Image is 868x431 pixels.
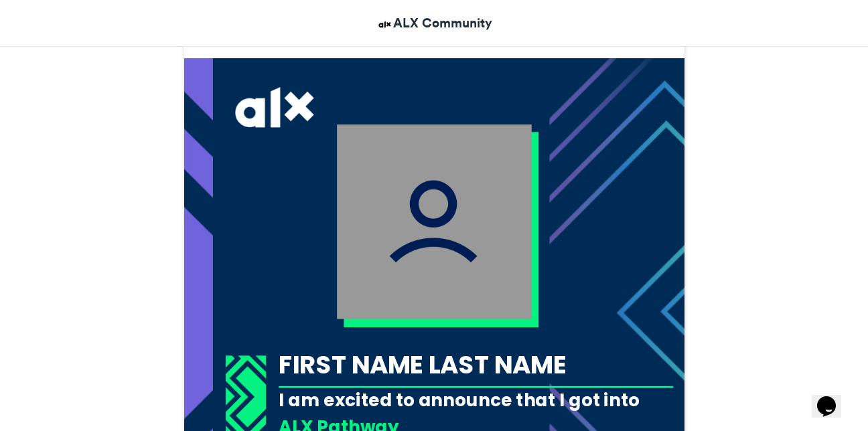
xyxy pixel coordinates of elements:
iframe: chat widget [812,377,855,418]
a: ALX Community [376,13,492,33]
img: ALX Community [376,16,393,33]
img: user_filled.png [337,124,532,319]
div: FIRST NAME LAST NAME [279,347,673,382]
